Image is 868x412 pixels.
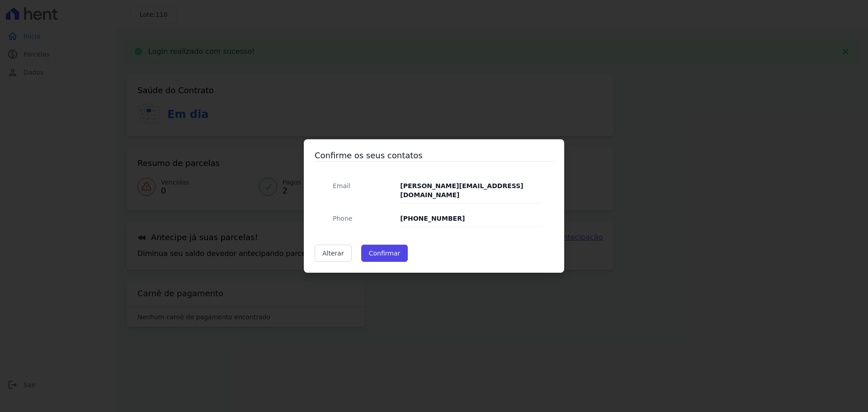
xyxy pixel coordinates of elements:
span: translation missing: pt-BR.public.contracts.modal.confirmation.phone [333,215,352,222]
span: translation missing: pt-BR.public.contracts.modal.confirmation.email [333,182,350,189]
strong: [PERSON_NAME][EMAIL_ADDRESS][DOMAIN_NAME] [400,182,523,199]
h3: Confirme os seus contatos [315,150,553,161]
button: Confirmar [361,245,408,262]
a: Alterar [315,245,352,262]
strong: [PHONE_NUMBER] [400,215,465,222]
